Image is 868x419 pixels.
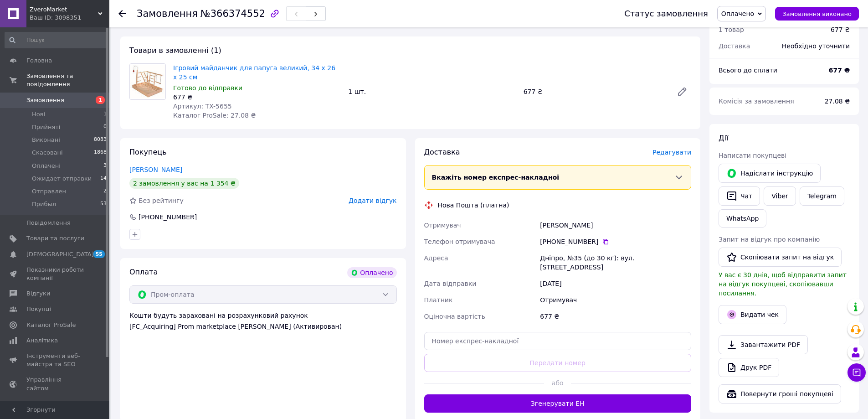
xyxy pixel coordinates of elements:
[847,363,866,382] button: Чат з покупцем
[129,268,158,276] span: Оплата
[32,136,60,144] span: Виконані
[139,197,184,204] span: Без рейтингу
[424,148,460,156] span: Доставка
[32,175,92,183] span: Ожидает отправки
[32,149,63,157] span: Скасовані
[5,32,108,48] input: Пошук
[26,290,50,298] span: Відгуки
[96,96,105,104] span: 1
[436,201,512,210] div: Нова Пошта (платна)
[424,254,448,262] span: Адреса
[424,280,477,287] span: Дата відправки
[719,67,777,74] span: Всього до сплати
[26,400,84,416] span: Гаманець компанії
[349,197,396,204] span: Додати відгук
[26,250,94,259] span: [DEMOGRAPHIC_DATA]
[520,85,669,98] div: 677 ₴
[26,352,84,368] span: Інструменти веб-майстра та SEO
[719,335,808,354] a: Завантажити PDF
[30,14,109,22] div: Ваш ID: 3098351
[432,174,560,181] span: Вкажіть номер експрес-накладної
[138,212,198,222] div: [PHONE_NUMBER]
[129,178,239,189] div: 2 замовлення у вас на 1 354 ₴
[719,271,847,297] span: У вас є 30 днів, щоб відправити запит на відгук покупцеві, скопіювавши посилання.
[137,8,198,19] span: Замовлення
[26,305,51,313] span: Покупці
[103,110,107,119] span: 1
[719,26,744,33] span: 1 товар
[200,8,265,19] span: №366374552
[624,9,708,18] div: Статус замовлення
[424,313,485,320] span: Оціночна вартість
[538,292,693,308] div: Отримувач
[719,186,760,206] button: Чат
[93,250,105,258] span: 55
[173,103,232,110] span: Артикул: TX-5655
[424,222,461,229] span: Отримувач
[825,98,850,105] span: 27.08 ₴
[538,250,693,275] div: Дніпро, №35 (до 30 кг): вул. [STREET_ADDRESS]
[719,384,841,403] button: Повернути гроші покупцеві
[100,175,107,183] span: 14
[129,322,397,331] div: [FC_Acquiring] Prom marketplace [PERSON_NAME] (Активирован)
[129,311,397,331] div: Кошти будуть зараховані на розрахунковий рахунок
[26,376,84,392] span: Управління сайтом
[32,162,61,170] span: Оплачені
[103,187,107,196] span: 2
[776,36,855,56] div: Необхідно уточнити
[719,209,766,228] a: WhatsApp
[652,149,691,156] span: Редагувати
[673,83,691,101] a: Редагувати
[719,42,750,50] span: Доставка
[26,72,109,88] span: Замовлення та повідомлення
[344,85,519,98] div: 1 шт.
[719,358,779,377] a: Друк PDF
[424,238,495,245] span: Телефон отримувача
[94,136,107,144] span: 8083
[129,166,182,173] a: [PERSON_NAME]
[129,148,167,156] span: Покупець
[103,123,107,131] span: 0
[26,234,84,243] span: Товари та послуги
[94,149,107,157] span: 1868
[721,10,754,17] span: Оплачено
[103,162,107,170] span: 3
[829,67,850,74] b: 677 ₴
[424,394,692,413] button: Згенерувати ЕН
[129,46,221,55] span: Товари в замовленні (1)
[719,236,820,243] span: Запит на відгук про компанію
[26,96,64,104] span: Замовлення
[782,10,852,17] span: Замовлення виконано
[719,152,786,159] span: Написати покупцеві
[100,200,107,208] span: 53
[173,93,341,102] div: 677 ₴
[538,275,693,292] div: [DATE]
[26,219,71,227] span: Повідомлення
[719,98,794,105] span: Комісія за замовлення
[764,186,796,206] a: Viber
[32,123,60,131] span: Прийняті
[26,321,76,329] span: Каталог ProSale
[800,186,844,206] a: Telegram
[32,110,45,119] span: Нові
[32,200,56,208] span: Прибыл
[26,266,84,282] span: Показники роботи компанії
[26,57,52,65] span: Головна
[538,308,693,325] div: 677 ₴
[424,296,453,304] span: Платник
[173,84,242,92] span: Готово до відправки
[26,336,58,345] span: Аналітика
[118,9,126,18] div: Повернутися назад
[30,5,98,14] span: ZveroMarket
[538,217,693,233] div: [PERSON_NAME]
[719,134,728,142] span: Дії
[775,7,859,21] button: Замовлення виконано
[540,237,691,246] div: [PHONE_NUMBER]
[719,164,821,183] button: Надіслати інструкцію
[32,187,66,196] span: Отправлен
[173,64,335,81] a: Ігровий майданчик для папуга великий, 34 х 26 х 25 см
[424,332,692,350] input: Номер експрес-накладної
[173,112,256,119] span: Каталог ProSale: 27.08 ₴
[347,267,396,278] div: Оплачено
[719,248,842,267] button: Скопіювати запит на відгук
